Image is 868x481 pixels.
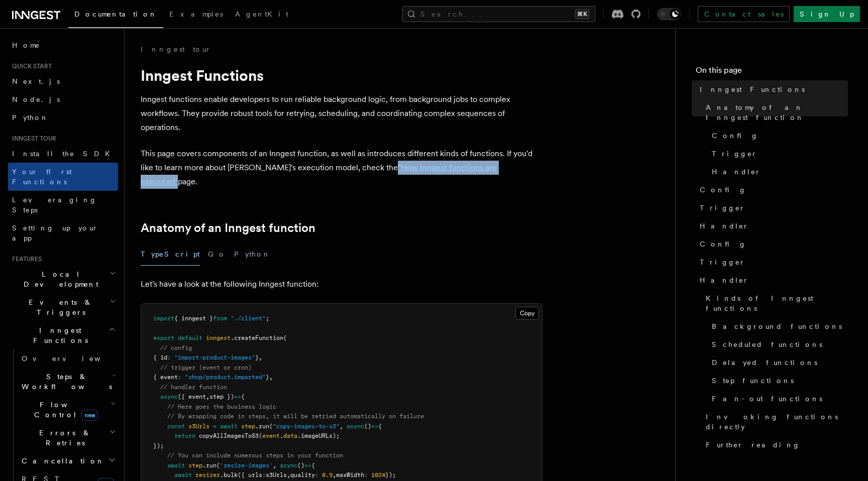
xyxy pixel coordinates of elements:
[696,217,848,235] a: Handler
[220,462,273,469] span: 'resize-images'
[712,321,842,331] span: Background functions
[340,423,343,430] span: ,
[202,462,216,469] span: .run
[160,393,178,400] span: async
[698,6,790,22] a: Contact sales
[702,98,848,127] a: Anatomy of an Inngest function
[18,452,118,470] button: Cancellation
[174,354,255,361] span: "import-product-images"
[259,354,262,361] span: ,
[266,315,269,322] span: ;
[8,191,118,219] a: Leveraging Steps
[255,354,259,361] span: }
[706,440,800,450] span: Further reading
[262,432,280,439] span: event
[12,113,49,122] span: Python
[8,90,118,108] a: Node.js
[708,372,848,390] a: Step functions
[322,471,333,478] span: 0.9
[708,163,848,181] a: Handler
[199,432,259,439] span: copyAllImagesToS3
[216,462,220,469] span: (
[708,353,848,372] a: Delayed functions
[235,10,288,18] span: AgentKit
[8,36,118,54] a: Home
[8,219,118,247] a: Setting up your app
[178,393,206,400] span: ({ event
[160,344,192,351] span: // config
[12,196,97,214] span: Leveraging Steps
[12,77,60,85] span: Next.js
[297,432,340,439] span: .imageURLs);
[178,334,202,341] span: default
[708,145,848,163] a: Trigger
[153,442,164,449] span: });
[195,471,220,478] span: resizer
[266,374,269,381] span: }
[712,167,761,177] span: Handler
[575,9,589,19] kbd: ⌘K
[696,253,848,271] a: Trigger
[794,6,860,22] a: Sign Up
[167,413,424,420] span: // By wrapping code in steps, it will be retried automatically on failure
[206,334,231,341] span: inngest
[153,315,174,322] span: import
[12,224,98,242] span: Setting up your app
[229,3,294,27] a: AgentKit
[657,8,681,20] button: Toggle dark mode
[12,168,72,186] span: Your first Functions
[700,275,749,285] span: Handler
[213,423,216,430] span: =
[269,374,273,381] span: ,
[74,10,157,18] span: Documentation
[141,92,542,135] p: Inngest functions enable developers to run reliable background logic, from background jobs to com...
[18,428,109,448] span: Errors & Retries
[371,423,378,430] span: =>
[153,354,167,361] span: { id
[220,423,238,430] span: await
[273,423,340,430] span: "copy-images-to-s3"
[700,203,745,213] span: Trigger
[385,471,396,478] span: });
[378,423,382,430] span: {
[696,181,848,199] a: Config
[8,135,56,143] span: Inngest tour
[266,471,287,478] span: s3Urls
[167,462,185,469] span: await
[515,307,539,320] button: Copy
[18,424,118,452] button: Errors & Retries
[333,471,336,478] span: ,
[188,462,202,469] span: step
[255,423,269,430] span: .run
[160,364,252,371] span: // trigger (event or cron)
[8,293,118,321] button: Events & Triggers
[174,471,192,478] span: await
[700,185,746,195] span: Config
[290,471,315,478] span: quality
[702,408,848,436] a: Invoking functions directly
[141,44,211,54] a: Inngest tour
[209,393,234,400] span: step })
[696,80,848,98] a: Inngest Functions
[18,396,118,424] button: Flow Controlnew
[141,66,542,84] h1: Inngest Functions
[696,235,848,253] a: Config
[241,393,245,400] span: {
[8,255,42,263] span: Features
[18,400,111,420] span: Flow Control
[712,394,822,404] span: Fan-out functions
[297,462,304,469] span: ()
[706,293,848,313] span: Kinds of Inngest functions
[708,317,848,335] a: Background functions
[700,257,745,267] span: Trigger
[81,410,98,421] span: new
[304,462,311,469] span: =>
[8,62,52,70] span: Quick start
[280,432,283,439] span: .
[185,374,266,381] span: "shop/product.imported"
[700,239,746,249] span: Config
[706,412,848,432] span: Invoking functions directly
[18,456,104,466] span: Cancellation
[18,368,118,396] button: Steps & Workflows
[696,271,848,289] a: Handler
